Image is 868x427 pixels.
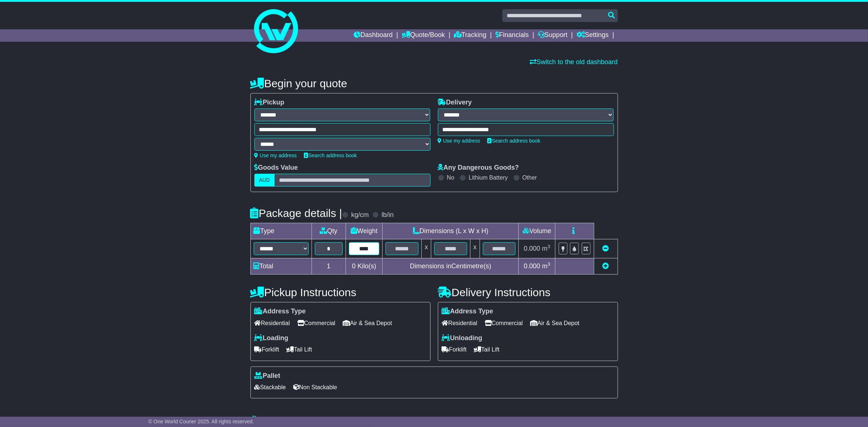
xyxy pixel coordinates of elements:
a: Financials [495,29,529,42]
label: AUD [254,174,275,187]
label: Address Type [442,308,493,316]
td: Weight [346,223,383,239]
label: Unloading [442,334,483,342]
h4: Package details | [250,207,342,219]
td: Type [250,223,312,239]
td: Qty [312,223,346,239]
h4: Begin your quote [250,77,618,89]
label: No [447,174,454,181]
label: kg/cm [351,211,369,219]
span: m [542,245,551,252]
span: Stackable [254,382,286,393]
span: 0.000 [524,245,540,252]
span: m [542,262,551,270]
span: Air & Sea Depot [343,317,392,329]
a: Search address book [304,152,357,158]
span: Residential [442,317,477,329]
label: Pallet [254,372,280,380]
span: Commercial [297,317,335,329]
sup: 3 [548,261,551,267]
td: 1 [312,258,346,275]
td: Volume [519,223,555,239]
span: Forklift [442,344,467,355]
td: x [470,239,480,258]
h4: Pickup Instructions [250,286,431,298]
h4: Delivery Instructions [438,286,618,298]
label: Goods Value [254,164,298,172]
a: Dashboard [354,29,393,42]
span: Forklift [254,344,279,355]
label: Lithium Battery [469,174,508,181]
a: Remove this item [603,245,609,252]
span: 0.000 [524,262,540,270]
a: Use my address [254,152,297,158]
label: Address Type [254,308,306,316]
h4: Warranty & Insurance [250,415,618,427]
a: Add new item [603,262,609,270]
label: Pickup [254,99,284,107]
a: Use my address [438,138,480,144]
sup: 3 [548,244,551,249]
td: Kilo(s) [346,258,383,275]
a: Switch to the old dashboard [530,58,618,66]
span: Commercial [485,317,523,329]
span: Non Stackable [293,382,337,393]
label: Any Dangerous Goods? [438,164,519,172]
span: 0 [352,262,355,270]
span: Air & Sea Depot [530,317,580,329]
td: Dimensions in Centimetre(s) [383,258,519,275]
label: Delivery [438,99,472,107]
label: Other [522,174,537,181]
span: Tail Lift [474,344,500,355]
span: Residential [254,317,290,329]
td: Total [250,258,312,275]
a: Tracking [454,29,486,42]
a: Quote/Book [402,29,445,42]
a: Search address book [488,138,540,144]
td: Dimensions (L x W x H) [383,223,519,239]
a: Settings [577,29,609,42]
td: x [422,239,431,258]
span: Tail Lift [287,344,312,355]
span: © One World Courier 2025. All rights reserved. [148,419,254,424]
a: Support [538,29,567,42]
label: lb/in [381,211,394,219]
label: Loading [254,334,288,342]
